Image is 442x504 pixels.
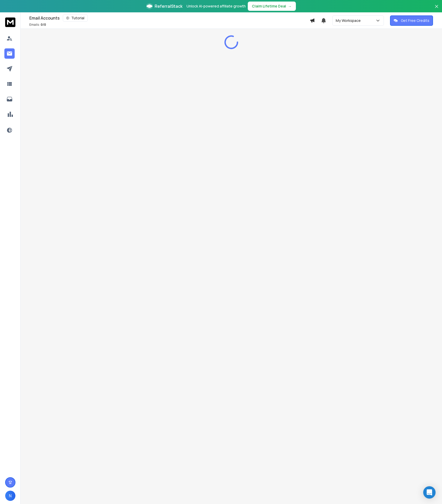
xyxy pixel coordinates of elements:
p: Unlock AI-powered affiliate growth [187,4,246,9]
button: N [5,491,15,501]
span: 0 / 0 [41,22,46,27]
button: Claim Lifetime Deal→ [248,2,296,11]
p: Get Free Credits [401,18,429,23]
p: Emails : [29,23,46,27]
button: Tutorial [63,14,88,22]
button: Close banner [433,3,440,15]
span: ReferralStack [155,3,182,9]
span: → [288,4,292,9]
div: Email Accounts [29,14,310,22]
p: My Workspace [336,18,363,23]
div: Open Intercom Messenger [423,486,436,499]
button: Get Free Credits [390,15,433,26]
